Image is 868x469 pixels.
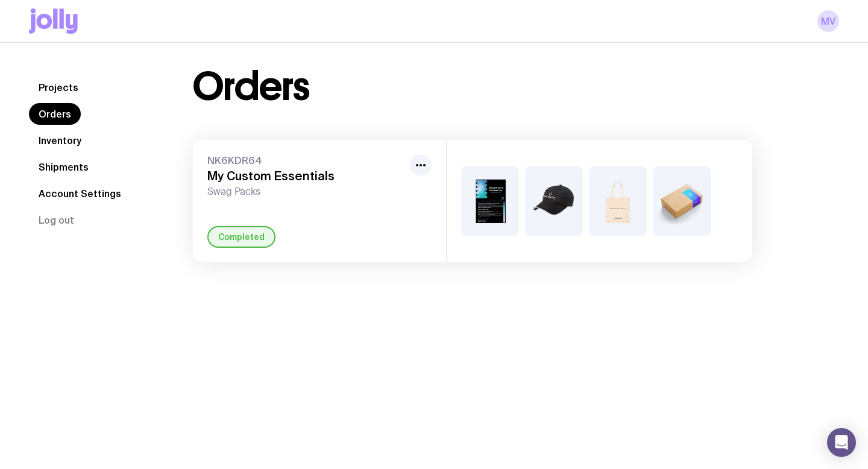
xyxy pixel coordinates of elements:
div: Completed [207,226,275,248]
a: Shipments [29,156,98,178]
span: Swag Packs [207,186,405,198]
a: Inventory [29,130,91,151]
div: Open Intercom Messenger [827,428,856,457]
a: Account Settings [29,183,131,204]
h3: My Custom Essentials [207,169,405,183]
h1: Orders [193,68,309,106]
a: Orders [29,103,81,125]
button: Log out [29,209,84,231]
span: NK6KDR64 [207,154,405,166]
a: Projects [29,77,88,98]
a: Mv [817,10,839,32]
